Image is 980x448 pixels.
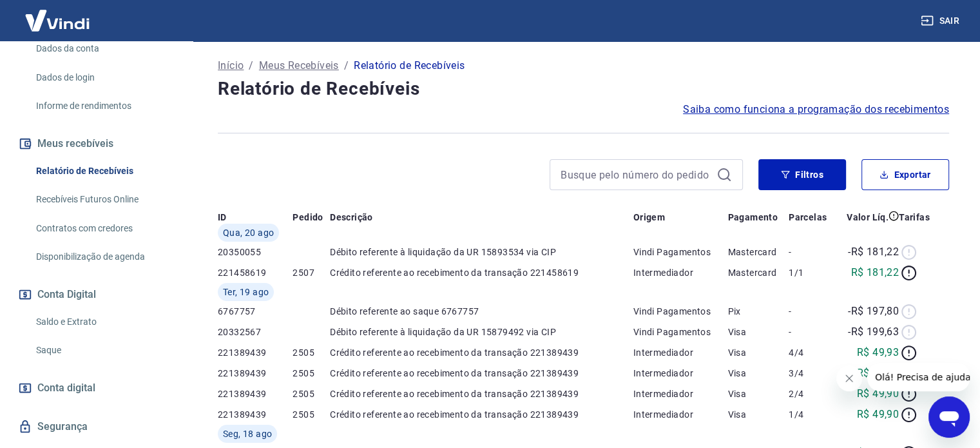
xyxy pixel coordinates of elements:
input: Busque pelo número do pedido [561,165,711,184]
iframe: Fechar mensagem [836,365,862,391]
p: -R$ 199,63 [848,324,899,340]
p: Intermediador [633,387,728,400]
a: Recebíveis Futuros Online [31,186,177,213]
a: Conta digital [15,374,177,402]
p: Crédito referente ao recebimento da transação 221389439 [330,367,633,380]
iframe: Botão para abrir a janela de mensagens [928,396,970,438]
p: 20332567 [218,326,293,338]
p: - [789,326,835,338]
span: Ter, 19 ago [223,286,269,298]
p: 1/4 [789,408,835,421]
p: Pedido [293,211,323,224]
p: Crédito referente ao recebimento da transação 221389439 [330,346,633,359]
p: R$ 181,22 [850,265,899,280]
span: Olá! Precisa de ajuda? [8,9,108,19]
p: Visa [727,367,789,380]
p: 20350055 [218,246,293,258]
a: Contratos com credores [31,215,177,242]
p: Visa [727,408,789,421]
p: Visa [727,326,789,338]
p: 2507 [293,266,330,279]
button: Filtros [758,159,846,190]
p: Pix [727,305,789,318]
p: - [789,246,835,258]
p: Débito referente ao saque 6767757 [330,305,633,318]
a: Dados de login [31,64,177,91]
p: Visa [727,387,789,400]
p: Crédito referente ao recebimento da transação 221389439 [330,408,633,421]
p: 4/4 [789,346,835,359]
p: Crédito referente ao recebimento da transação 221458619 [330,266,633,279]
p: Parcelas [789,211,827,224]
p: Origem [633,211,665,224]
a: Relatório de Recebíveis [31,158,177,184]
p: Relatório de Recebíveis [354,58,465,73]
p: ID [218,211,227,224]
p: R$ 49,90 [857,407,899,422]
a: Dados da conta [31,35,177,62]
button: Exportar [861,159,949,190]
p: / [344,58,349,73]
p: -R$ 197,80 [848,304,899,319]
p: -R$ 181,22 [848,244,899,260]
span: Seg, 18 ago [223,427,272,440]
p: Visa [727,346,789,359]
p: 6767757 [218,305,293,318]
a: Disponibilização de agenda [31,244,177,270]
a: Saiba como funciona a programação dos recebimentos [683,102,949,117]
p: Descrição [330,211,373,224]
p: Intermediador [633,408,728,421]
p: 221389439 [218,387,293,400]
p: R$ 49,93 [857,345,899,360]
a: Segurança [15,413,177,441]
p: Mastercard [727,246,789,258]
a: Saldo e Extrato [31,309,177,335]
p: Vindi Pagamentos [633,326,728,338]
p: 2/4 [789,387,835,400]
p: Pagamento [727,211,778,224]
p: 1/1 [789,266,835,279]
a: Saque [31,337,177,364]
p: 221389439 [218,408,293,421]
p: 221458619 [218,266,293,279]
iframe: Mensagem da empresa [867,363,970,391]
p: R$ 49,90 [857,386,899,402]
p: Débito referente à liquidação da UR 15893534 via CIP [330,246,633,258]
p: 2505 [293,387,330,400]
button: Sair [918,9,965,33]
p: Crédito referente ao recebimento da transação 221389439 [330,387,633,400]
p: Mastercard [727,266,789,279]
p: 221389439 [218,367,293,380]
p: 2505 [293,346,330,359]
p: 3/4 [789,367,835,380]
p: Vindi Pagamentos [633,305,728,318]
button: Conta Digital [15,280,177,309]
p: 2505 [293,367,330,380]
p: Intermediador [633,367,728,380]
p: Valor Líq. [847,211,889,224]
img: Vindi [15,1,99,40]
button: Meus recebíveis [15,130,177,158]
p: Intermediador [633,266,728,279]
p: Débito referente à liquidação da UR 15879492 via CIP [330,326,633,338]
p: Vindi Pagamentos [633,246,728,258]
p: - [789,305,835,318]
p: Intermediador [633,346,728,359]
p: 221389439 [218,346,293,359]
span: Conta digital [37,379,95,397]
a: Início [218,58,244,73]
p: 2505 [293,408,330,421]
h4: Relatório de Recebíveis [218,76,949,102]
a: Informe de rendimentos [31,93,177,119]
p: Tarifas [899,211,930,224]
span: Qua, 20 ago [223,226,274,239]
p: / [249,58,253,73]
a: Meus Recebíveis [259,58,339,73]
